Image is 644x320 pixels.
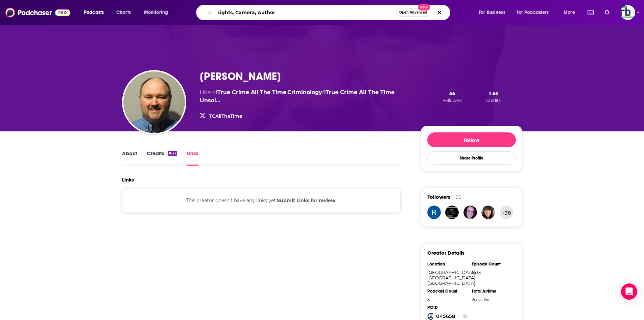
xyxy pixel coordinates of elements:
h3: [PERSON_NAME] [200,70,281,83]
div: 3 [427,297,467,302]
span: More [564,8,575,17]
input: Search podcasts, credits, & more... [215,7,396,18]
button: open menu [79,7,113,18]
span: Podcasts [84,8,104,17]
img: User Profile [620,5,635,20]
span: For Business [479,8,505,17]
a: About [122,150,137,166]
span: 1679 hours, 55 minutes, 34 seconds [472,297,489,302]
a: Criminology [287,89,322,95]
button: open menu [139,7,177,18]
h3: Creator Details [427,250,464,256]
a: True Crime All The Time [217,89,286,95]
img: sue42970 [481,206,495,219]
button: Follow [427,132,516,147]
span: Logged in as johannarb [620,5,635,20]
a: Show notifications dropdown [602,7,612,18]
button: Show profile menu [620,5,635,20]
button: 56Followers [440,90,464,103]
button: open menu [512,7,559,18]
b: Submit Links for review. [277,197,337,204]
span: New [418,4,430,10]
div: 1633 [168,151,177,156]
div: 1633 [472,270,511,275]
div: 56 [456,194,461,200]
h2: Links [122,176,134,183]
span: of [212,89,286,95]
img: asianmadnesspod [445,206,459,219]
span: & [322,89,326,95]
div: Open Intercom Messenger [621,283,637,300]
a: Credits1633 [147,150,177,166]
button: Share Profile [427,151,516,165]
img: renee.olivier01 [427,206,441,219]
span: , [286,89,287,95]
button: open menu [474,7,514,18]
img: Kyasarin381 [463,206,477,219]
a: Show notifications dropdown [585,7,596,18]
span: This creator doesn't have any links yet. [186,197,337,204]
span: Followers [443,98,462,103]
a: Links [187,150,198,166]
span: Charts [116,8,131,17]
button: +38 [500,206,513,219]
div: PCID [427,305,467,310]
span: Credits [486,98,501,103]
span: 56 [449,90,455,97]
a: Charts [112,7,135,18]
button: Show Info [463,313,467,320]
div: [GEOGRAPHIC_DATA], [GEOGRAPHIC_DATA], [GEOGRAPHIC_DATA] [427,270,467,286]
a: TCAllTheTime [209,113,242,119]
div: Search podcasts, credits, & more... [202,5,457,20]
span: Monitoring [144,8,168,17]
div: Location [427,261,467,267]
span: Open Advanced [399,11,427,14]
span: For Podcasters [517,8,549,17]
div: Total Airtime [472,289,511,294]
span: 1.6k [488,90,498,97]
img: Podchaser Creator ID logo [427,313,434,320]
button: Open AdvancedNew [396,8,430,17]
div: Episode Count [472,261,511,267]
img: Podchaser - Follow, Share and Rate Podcasts [5,6,70,19]
button: 1.6kCredits [484,90,503,103]
strong: 045658 [436,313,455,319]
span: Followers [427,194,450,200]
div: Podcast Count [427,289,467,294]
span: Host [200,89,212,95]
button: open menu [559,7,583,18]
img: Mike Ferguson [123,71,185,133]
